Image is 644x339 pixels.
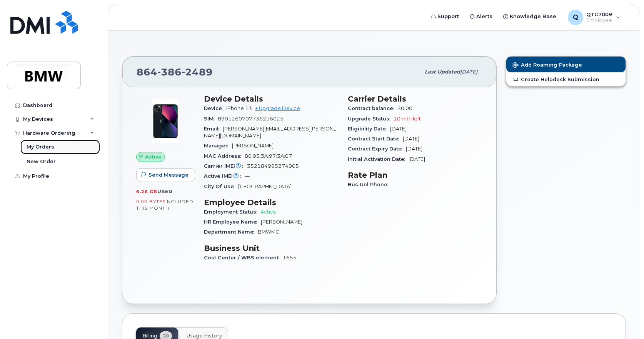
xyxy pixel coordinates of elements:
[258,229,279,235] span: BMWMC
[136,199,165,204] span: 0.00 Bytes
[204,198,339,207] h3: Employee Details
[247,163,299,169] span: 352184995274905
[397,105,412,111] span: $0.00
[390,126,407,132] span: [DATE]
[238,184,292,189] span: [GEOGRAPHIC_DATA]
[348,170,482,180] h3: Rate Plan
[204,143,232,149] span: Manager
[348,105,397,111] span: Contract balance
[245,153,292,159] span: 80:95:3A:97:3A:07
[283,255,297,261] span: 1655
[137,66,213,78] span: 864
[204,153,245,159] span: MAC Address
[611,306,638,333] iframe: Messenger Launcher
[204,229,258,235] span: Department Name
[148,171,189,179] span: Send Message
[204,94,339,104] h3: Device Details
[232,143,274,149] span: [PERSON_NAME]
[145,153,162,160] span: Active
[204,126,223,132] span: Email
[157,66,182,78] span: 386
[348,156,409,162] span: Initial Activation Date
[204,255,283,261] span: Cost Center / WBS element
[204,126,336,139] span: [PERSON_NAME][EMAIL_ADDRESS][PERSON_NAME][DOMAIN_NAME]
[348,94,482,104] h3: Carrier Details
[157,189,173,194] span: used
[460,69,477,75] span: [DATE]
[204,219,261,225] span: HR Employee Name
[204,244,339,253] h3: Business Unit
[425,69,460,75] span: Last updated
[218,116,284,122] span: 8901260707736216025
[409,156,425,162] span: [DATE]
[406,146,422,152] span: [DATE]
[348,116,394,122] span: Upgrade Status
[187,333,222,339] span: Usage History
[204,173,245,179] span: Active IMEI
[204,116,218,122] span: SIM
[136,189,157,194] span: 6.26 GB
[403,136,419,142] span: [DATE]
[261,219,302,225] span: [PERSON_NAME]
[512,62,582,69] span: Add Roaming Package
[204,163,247,169] span: Carrier IMEI
[394,116,421,122] span: 10 mth left
[136,168,195,182] button: Send Message
[142,98,189,144] img: image20231002-3703462-1ig824h.jpeg
[348,136,403,142] span: Contract Start Date
[255,105,300,111] a: + Upgrade Device
[226,105,252,111] span: iPhone 13
[348,182,392,187] span: Bus Unl Phone
[260,209,276,215] span: Active
[204,105,226,111] span: Device
[182,66,213,78] span: 2489
[348,146,406,152] span: Contract Expiry Date
[204,209,260,215] span: Employment Status
[204,184,238,189] span: City Of Use
[348,126,390,132] span: Eligibility Date
[245,173,250,179] span: —
[506,57,626,72] button: Add Roaming Package
[506,72,626,86] a: Create Helpdesk Submission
